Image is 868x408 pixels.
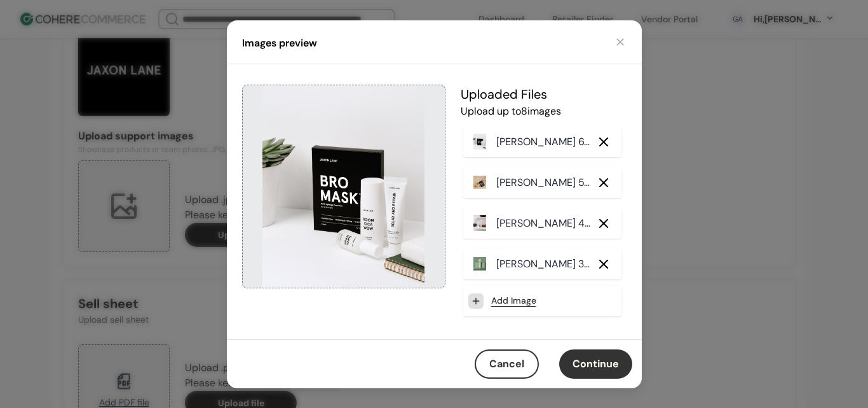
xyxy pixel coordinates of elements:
h4: Images preview [242,36,317,51]
button: Continue [559,349,632,379]
button: Cancel [475,349,539,379]
p: [PERSON_NAME] 5_5d93bd_.jpg [496,175,593,190]
h5: Uploaded File s [461,85,624,104]
p: Upload up to 8 image s [461,104,624,119]
p: [PERSON_NAME] 6_507f08_.jpg [496,134,593,150]
p: [PERSON_NAME] 3_428695_.jpg [496,257,593,272]
a: Add Image [491,294,536,307]
p: [PERSON_NAME] 4_63c5d8_.jpg [496,216,593,231]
